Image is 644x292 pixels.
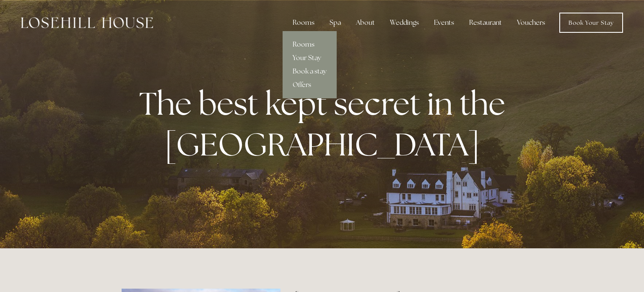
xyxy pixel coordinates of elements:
a: Your Stay [283,51,337,65]
div: Spa [323,14,348,31]
a: Offers [283,78,337,92]
a: Book a stay [283,65,337,78]
a: Book Your Stay [559,13,623,33]
div: Events [427,14,461,31]
div: Rooms [286,14,321,31]
div: About [349,14,382,31]
strong: The best kept secret in the [GEOGRAPHIC_DATA] [139,83,512,165]
div: Restaurant [462,14,509,31]
a: Rooms [283,38,337,51]
a: Vouchers [510,14,552,31]
img: Losehill House [21,17,153,28]
div: Weddings [383,14,426,31]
